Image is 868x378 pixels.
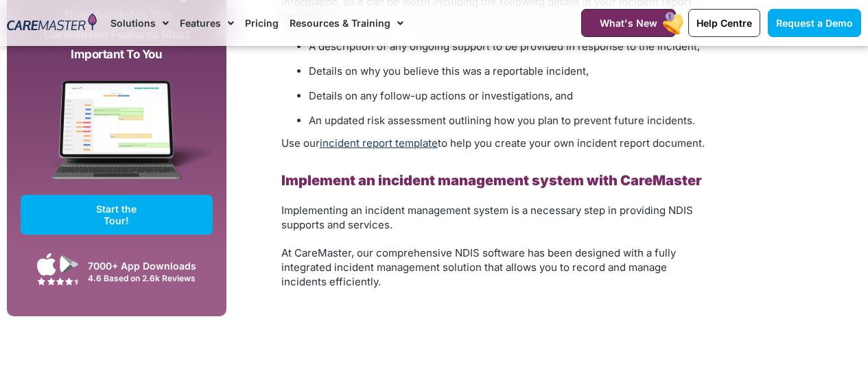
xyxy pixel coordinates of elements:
[281,246,676,288] span: At CareMaster, our comprehensive NDIS software has been designed with a fully integrated incident...
[281,137,705,150] span: Use our to help you create your own incident report document.
[600,17,657,29] span: What's New
[688,9,760,37] a: Help Centre
[281,204,693,231] span: Implementing an incident management system is a necessary step in providing NDIS supports and ser...
[309,89,573,102] span: Details on any follow-up actions or investigations, and
[21,80,213,195] img: CareMaster Software Mockup on Screen
[768,9,861,37] a: Request a Demo
[309,64,589,78] span: Details on why you believe this was a reportable incident,
[60,254,79,274] img: Google Play App Icon
[21,195,213,235] a: Start the Tour!
[776,17,853,29] span: Request a Demo
[320,137,438,150] a: incident report template
[37,252,56,276] img: Apple App Store Icon
[7,13,97,33] img: CareMaster Logo
[581,9,676,37] a: What's New
[309,114,695,127] span: An updated risk assessment outlining how you plan to prevent future incidents.
[281,172,702,189] b: Implement an incident management system with CareMaster
[88,273,205,283] div: 4.6 Based on 2.6k Reviews
[309,40,700,53] span: A description of any ongoing support to be provided in response to the incident,
[88,259,205,273] div: 7000+ App Downloads
[696,17,752,29] span: Help Centre
[84,203,150,226] span: Start the Tour!
[37,277,78,285] img: Google Play Store App Review Stars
